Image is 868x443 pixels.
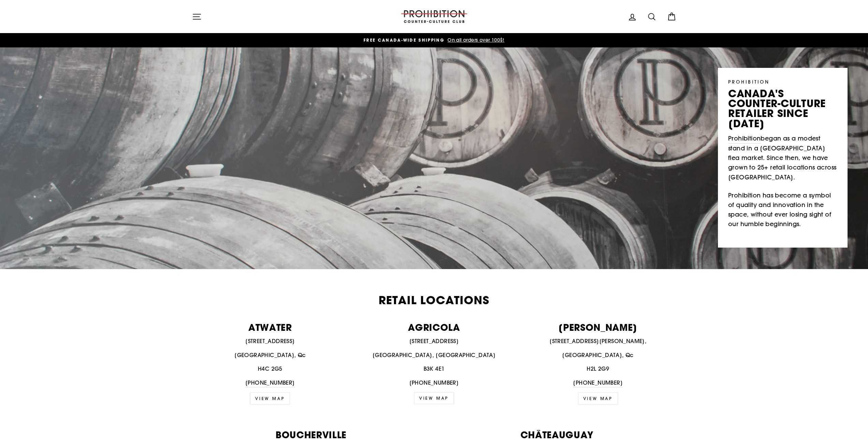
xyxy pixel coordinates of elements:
p: [GEOGRAPHIC_DATA], Qc [520,351,676,360]
p: ATWATER [192,323,349,332]
p: H2L 2G9 [520,365,676,373]
p: BOUCHERVILLE [192,430,430,439]
p: CHÂTEAUGUAY [438,430,676,439]
span: FREE CANADA-WIDE SHIPPING [364,37,444,43]
a: VIEW MAP [414,392,454,404]
p: began as a modest stand in a [GEOGRAPHIC_DATA] flea market. Since then, we have grown to 25+ reta... [728,134,837,182]
p: B3K 4E1 [356,365,512,373]
p: H4C 2G5 [192,365,349,373]
a: Prohibition [728,134,761,144]
p: canada's counter-culture retailer since [DATE] [728,89,837,129]
p: AGRICOLA [356,323,512,332]
p: [STREET_ADDRESS][PERSON_NAME], [520,337,676,346]
p: [GEOGRAPHIC_DATA], Qc [192,351,349,360]
a: [PHONE_NUMBER] [573,379,623,388]
p: [STREET_ADDRESS] [192,337,349,346]
img: PROHIBITION COUNTER-CULTURE CLUB [400,10,468,23]
p: Prohibition has become a symbol of quality and innovation in the space, without ever losing sight... [728,191,837,229]
span: On all orders over 100$! [446,37,504,43]
a: [PHONE_NUMBER] [245,379,295,388]
p: PROHIBITION [728,78,837,85]
p: [GEOGRAPHIC_DATA], [GEOGRAPHIC_DATA] [356,351,512,360]
a: FREE CANADA-WIDE SHIPPING On all orders over 100$! [194,36,675,44]
a: view map [578,393,618,404]
p: [PHONE_NUMBER] [356,379,512,387]
a: VIEW MAP [250,393,290,404]
h2: Retail Locations [192,295,676,306]
p: [PERSON_NAME] [520,323,676,332]
p: [STREET_ADDRESS] [356,337,512,346]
